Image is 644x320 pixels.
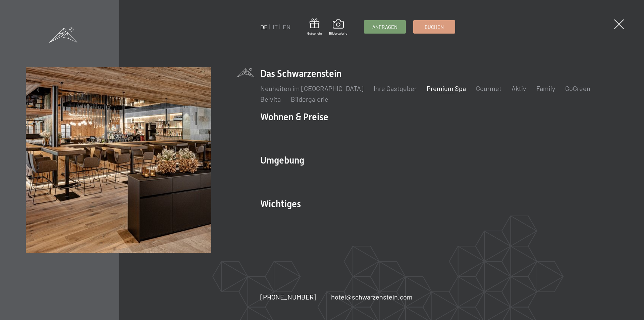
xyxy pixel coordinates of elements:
[536,84,555,92] a: Family
[374,84,417,92] a: Ihre Gastgeber
[307,31,322,36] span: Gutschein
[273,23,278,31] a: IT
[425,24,444,31] span: Buchen
[260,292,316,302] a: [PHONE_NUMBER]
[364,20,406,33] a: Anfragen
[260,23,268,31] a: DE
[414,20,455,33] a: Buchen
[331,292,413,302] a: hotel@schwarzenstein.com
[260,95,281,103] a: Belvita
[329,31,347,36] span: Bildergalerie
[260,84,364,92] a: Neuheiten im [GEOGRAPHIC_DATA]
[291,95,328,103] a: Bildergalerie
[307,18,322,36] a: Gutschein
[427,84,466,92] a: Premium Spa
[283,23,290,31] a: EN
[476,84,501,92] a: Gourmet
[260,293,316,301] span: [PHONE_NUMBER]
[512,84,526,92] a: Aktiv
[372,24,397,31] span: Anfragen
[565,84,590,92] a: GoGreen
[329,19,347,36] a: Bildergalerie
